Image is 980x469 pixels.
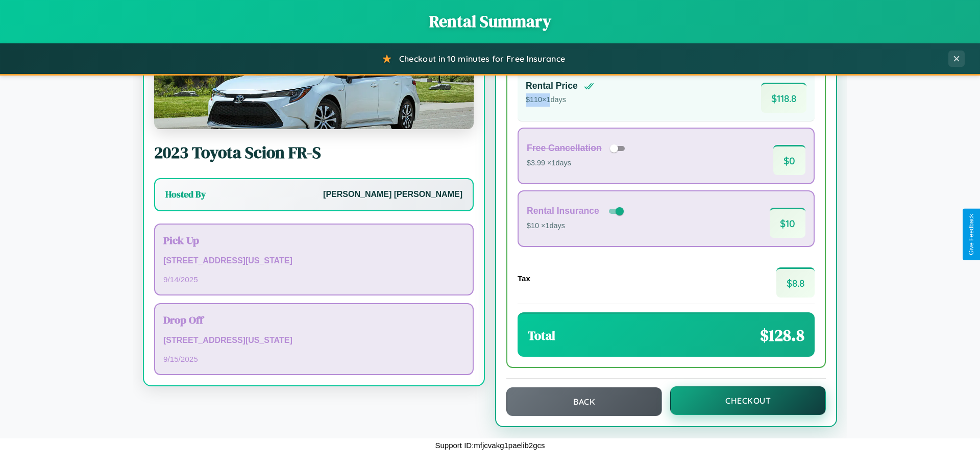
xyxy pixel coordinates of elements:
img: Toyota Scion FR-S [154,27,474,129]
p: 9 / 15 / 2025 [163,352,464,366]
p: $3.99 × 1 days [527,157,628,170]
button: Checkout [670,386,826,415]
div: Give Feedback [968,214,975,255]
p: $10 × 1 days [527,219,626,233]
h3: Drop Off [163,312,464,327]
h4: Free Cancellation [527,143,602,154]
p: $ 110 × 1 days [526,93,594,107]
h3: Total [528,327,555,344]
span: $ 10 [770,208,805,238]
span: $ 0 [773,145,805,175]
span: $ 8.8 [776,267,815,298]
h4: Rental Insurance [527,206,599,216]
span: $ 128.8 [760,324,804,347]
h4: Rental Price [526,81,578,91]
span: $ 118.8 [761,83,806,113]
p: [STREET_ADDRESS][US_STATE] [163,254,464,268]
span: Checkout in 10 minutes for Free Insurance [399,54,565,64]
h3: Pick Up [163,233,464,248]
h1: Rental Summary [10,10,970,33]
h3: Hosted By [165,188,206,201]
p: [STREET_ADDRESS][US_STATE] [163,333,464,348]
p: Support ID: mfjcvakg1paelib2gcs [435,438,545,452]
h2: 2023 Toyota Scion FR-S [154,141,474,164]
p: 9 / 14 / 2025 [163,273,464,286]
h4: Tax [518,274,530,283]
p: [PERSON_NAME] [PERSON_NAME] [323,187,462,202]
button: Back [506,387,662,416]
